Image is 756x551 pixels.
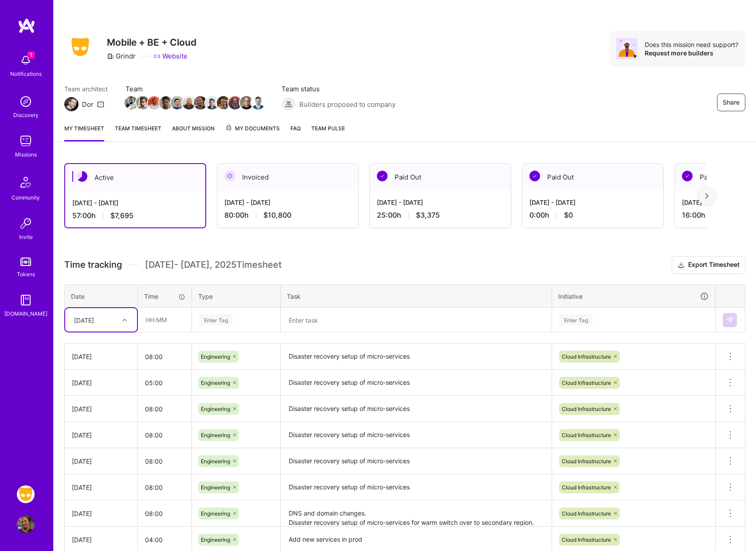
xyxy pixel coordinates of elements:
[522,164,663,191] div: Paid Out
[529,211,656,220] div: 0:00 h
[311,125,345,132] span: Team Pulse
[136,96,149,109] img: Team Member Avatar
[192,285,281,308] th: Type
[717,94,745,111] button: Share
[137,95,149,110] a: Team Member Avatar
[201,379,230,386] span: Engineering
[201,353,230,360] span: Engineering
[252,95,264,110] a: Team Member Avatar
[159,96,172,109] img: Team Member Avatar
[20,258,31,266] img: tokens
[282,84,396,94] span: Team status
[562,510,611,517] span: Cloud Infrastructure
[225,124,280,141] a: My Documents
[645,49,738,57] div: Request more builders
[229,95,241,110] a: Team Member Avatar
[201,432,230,438] span: Engineering
[377,211,504,220] div: 25:00 h
[64,84,108,94] span: Team architect
[77,171,87,182] img: Active
[17,215,35,232] img: Invite
[201,536,230,543] span: Engineering
[19,232,33,242] div: Invite
[145,259,282,270] span: [DATE] - [DATE] , 2025 Timesheet
[72,198,198,207] div: [DATE] - [DATE]
[201,458,230,465] span: Engineering
[183,95,195,110] a: Team Member Avatar
[282,475,551,500] textarea: Disaster recovery setup of micro-services
[64,97,78,111] img: Team Architect
[558,291,709,301] div: Initiative
[311,124,345,141] a: Team Pulse
[17,132,35,150] img: teamwork
[125,96,138,109] img: Team Member Avatar
[370,164,511,191] div: Paid Out
[72,352,130,361] div: [DATE]
[282,371,551,395] textarea: Disaster recovery setup of micro-services
[281,285,552,308] th: Task
[138,449,192,473] input: HH:MM
[17,485,35,503] img: Grindr: Mobile + BE + Cloud
[241,95,252,110] a: Team Member Avatar
[200,313,232,327] div: Enter Tag
[562,432,611,438] span: Cloud Infrastructure
[160,95,172,110] a: Team Member Avatar
[224,171,235,181] img: Invoiced
[182,96,196,109] img: Team Member Avatar
[726,317,733,324] img: Submit
[282,397,551,421] textarea: Disaster recovery setup of micro-services
[206,95,218,110] a: Team Member Avatar
[72,509,130,518] div: [DATE]
[205,96,219,109] img: Team Member Avatar
[172,95,183,110] a: Team Member Avatar
[82,100,94,109] div: Dor
[672,256,745,274] button: Export Timesheet
[72,430,130,440] div: [DATE]
[64,35,96,59] img: Company Logo
[290,124,301,141] a: FAQ
[201,484,230,491] span: Engineering
[72,211,198,220] div: 57:00 h
[560,313,592,327] div: Enter Tag
[65,285,138,308] th: Date
[529,198,656,207] div: [DATE] - [DATE]
[678,261,685,270] i: icon Download
[138,476,192,499] input: HH:MM
[125,84,264,94] span: Team
[107,53,114,60] i: icon CompanyGray
[10,69,42,78] div: Notifications
[65,164,205,191] div: Active
[682,171,693,181] img: Paid Out
[645,40,738,49] div: Does this mission need support?
[377,198,504,207] div: [DATE] - [DATE]
[172,124,215,141] a: About Mission
[72,483,130,492] div: [DATE]
[225,124,280,133] span: My Documents
[122,318,127,322] i: icon Chevron
[299,100,396,109] span: Builders proposed to company
[4,309,47,318] div: [DOMAIN_NAME]
[282,97,296,111] img: Builders proposed to company
[194,96,207,109] img: Team Member Avatar
[218,95,229,110] a: Team Member Avatar
[723,98,740,107] span: Share
[153,51,188,61] a: Website
[144,292,185,301] div: Time
[72,378,130,387] div: [DATE]
[148,96,161,109] img: Team Member Avatar
[377,171,388,181] img: Paid Out
[17,270,35,279] div: Tokens
[240,96,253,109] img: Team Member Avatar
[18,18,35,34] img: logo
[201,406,230,412] span: Engineering
[562,536,611,543] span: Cloud Infrastructure
[15,485,37,503] a: Grindr: Mobile + BE + Cloud
[224,211,351,220] div: 80:00 h
[416,211,440,220] span: $3,375
[171,96,184,109] img: Team Member Avatar
[562,458,611,465] span: Cloud Infrastructure
[201,510,230,517] span: Engineering
[705,193,709,199] img: right
[64,124,104,141] a: My timesheet
[17,516,35,533] img: User Avatar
